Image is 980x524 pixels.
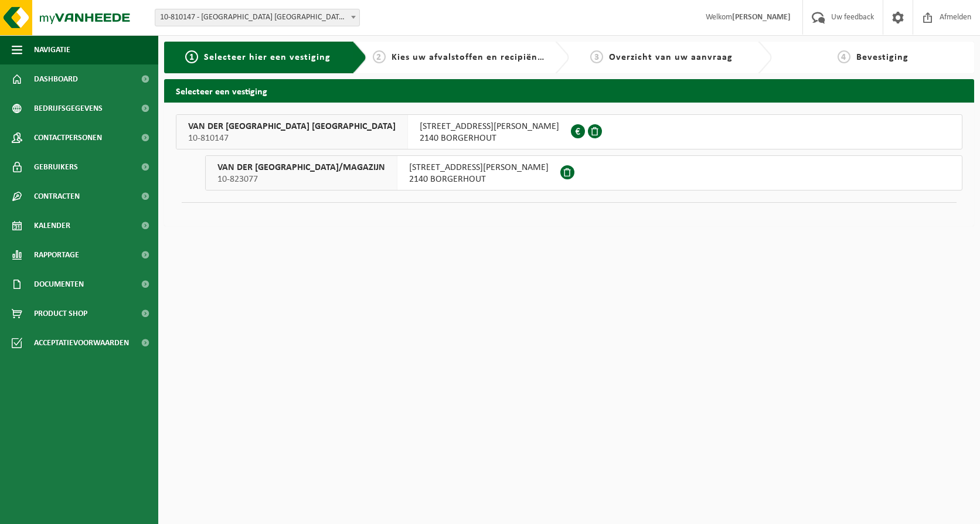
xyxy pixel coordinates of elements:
span: Kies uw afvalstoffen en recipiënten [392,53,553,62]
span: 4 [838,50,850,63]
span: 10-810147 - VAN DER VALK HOTEL ANTWERPEN NV - BORGERHOUT [155,9,360,26]
strong: [PERSON_NAME] [732,13,791,22]
button: VAN DER [GEOGRAPHIC_DATA]/MAGAZIJN 10-823077 [STREET_ADDRESS][PERSON_NAME]2140 BORGERHOUT [205,155,962,190]
span: VAN DER [GEOGRAPHIC_DATA] [GEOGRAPHIC_DATA] [188,121,396,132]
span: Bedrijfsgegevens [34,94,103,123]
span: Contracten [34,182,80,211]
h2: Selecteer een vestiging [164,79,974,102]
span: 2 [373,50,386,63]
span: Product Shop [34,299,87,328]
span: 2140 BORGERHOUT [420,132,559,144]
span: Kalender [34,211,70,240]
span: [STREET_ADDRESS][PERSON_NAME] [420,121,559,132]
span: Acceptatievoorwaarden [34,328,129,358]
span: [STREET_ADDRESS][PERSON_NAME] [409,162,549,173]
span: Selecteer hier een vestiging [204,53,331,62]
span: 10-823077 [217,173,385,185]
span: 1 [185,50,198,63]
button: VAN DER [GEOGRAPHIC_DATA] [GEOGRAPHIC_DATA] 10-810147 [STREET_ADDRESS][PERSON_NAME]2140 BORGERHOUT [176,114,962,149]
span: Overzicht van uw aanvraag [609,53,733,62]
span: 2140 BORGERHOUT [409,173,549,185]
span: 3 [590,50,603,63]
span: 10-810147 - VAN DER VALK HOTEL ANTWERPEN NV - BORGERHOUT [155,9,359,26]
span: Rapportage [34,240,79,270]
span: 10-810147 [188,132,396,144]
span: Dashboard [34,64,78,94]
span: Bevestiging [856,53,908,62]
span: VAN DER [GEOGRAPHIC_DATA]/MAGAZIJN [217,162,385,173]
span: Contactpersonen [34,123,102,152]
span: Documenten [34,270,84,299]
span: Navigatie [34,35,70,64]
span: Gebruikers [34,152,78,182]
